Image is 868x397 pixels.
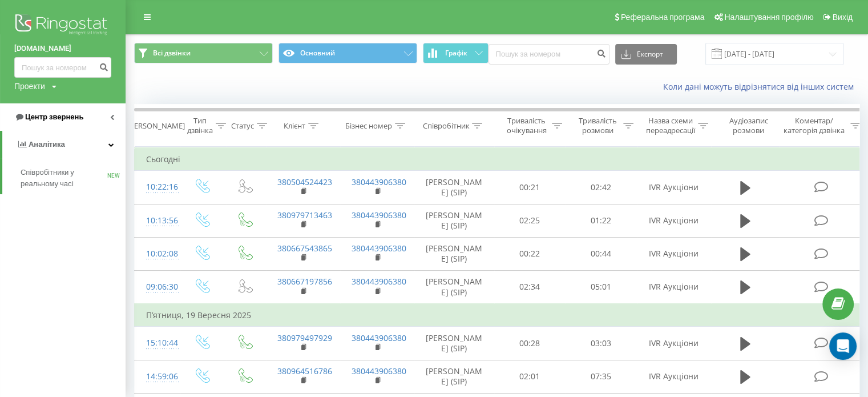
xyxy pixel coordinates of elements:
a: Коли дані можуть відрізнятися вiд інших систем [663,81,859,92]
td: IVR Аукціони [637,360,711,393]
td: 07:35 [566,360,637,393]
td: 00:22 [494,237,566,270]
div: Назва схеми переадресації [646,116,695,135]
a: 380979713463 [277,210,332,220]
div: Тривалість очікування [504,116,549,135]
img: Ringostat logo [14,11,111,40]
td: [PERSON_NAME] (SIP) [414,327,494,360]
td: IVR Аукціони [637,270,711,304]
td: IVR Аукціони [637,327,711,360]
td: [PERSON_NAME] (SIP) [414,237,494,270]
span: Графік [445,49,467,57]
div: 09:06:30 [146,276,169,298]
a: 380443906380 [352,332,406,343]
td: [PERSON_NAME] (SIP) [414,171,494,204]
span: Центр звернень [25,113,83,121]
div: Open Intercom Messenger [829,332,857,360]
div: Проекти [14,81,45,92]
a: 380979497929 [277,332,332,343]
td: 02:34 [494,270,566,304]
td: 05:01 [566,270,637,304]
td: 01:22 [566,204,637,237]
td: IVR Аукціони [637,237,711,270]
td: Сьогодні [135,148,865,171]
td: IVR Аукціони [637,204,711,237]
td: [PERSON_NAME] (SIP) [414,360,494,393]
td: IVR Аукціони [637,171,711,204]
a: 380443906380 [352,177,406,187]
button: Графік [423,43,488,63]
button: Експорт [615,44,677,65]
button: Основний [278,43,417,63]
div: 10:22:16 [146,176,169,198]
div: Співробітник [422,121,469,131]
td: 00:44 [566,237,637,270]
td: 02:42 [566,171,637,204]
td: [PERSON_NAME] (SIP) [414,270,494,304]
a: 380667197856 [277,276,332,287]
span: Реферальна програма [621,13,705,22]
span: Всі дзвінки [153,49,191,58]
div: Аудіозапис розмови [721,116,776,135]
a: 380443906380 [352,210,406,220]
a: Співробітники у реальному часіNEW [21,162,126,194]
input: Пошук за номером [488,44,609,65]
td: 02:25 [494,204,566,237]
td: 02:01 [494,360,566,393]
a: 380964516786 [277,366,332,376]
span: Аналiтика [29,140,65,149]
div: 10:13:56 [146,210,169,232]
div: Клієнт [284,121,305,131]
div: [PERSON_NAME] [127,121,185,131]
div: 15:10:44 [146,332,169,354]
div: Тривалість розмови [575,116,620,135]
a: 380443906380 [352,243,406,254]
button: Всі дзвінки [134,43,273,63]
div: 14:59:06 [146,366,169,388]
div: Коментар/категорія дзвінка [781,116,847,135]
div: 10:02:08 [146,243,169,265]
a: [DOMAIN_NAME] [14,43,111,54]
td: 00:28 [494,327,566,360]
a: 380443906380 [352,276,406,287]
td: 00:21 [494,171,566,204]
td: П’ятниця, 19 Вересня 2025 [135,304,865,327]
span: Вихід [833,13,853,22]
a: 380443906380 [352,366,406,376]
span: Співробітники у реальному часі [21,167,107,190]
span: Налаштування профілю [724,13,813,22]
div: Статус [231,121,254,131]
a: Аналiтика [2,131,126,158]
a: 380667543865 [277,243,332,254]
div: Тип дзвінка [187,116,213,135]
div: Бізнес номер [345,121,392,131]
input: Пошук за номером [14,57,111,78]
td: 03:03 [566,327,637,360]
a: 380504524423 [277,177,332,187]
td: [PERSON_NAME] (SIP) [414,204,494,237]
